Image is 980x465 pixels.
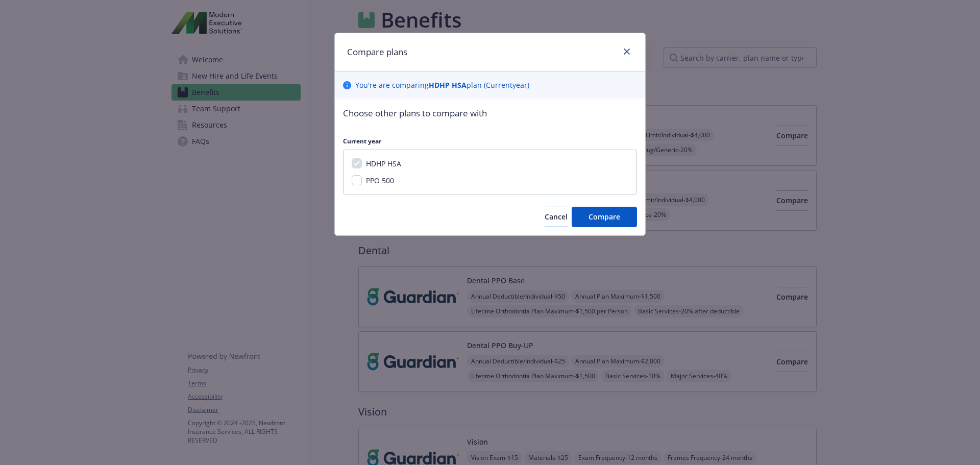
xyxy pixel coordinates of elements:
[621,45,633,58] a: close
[429,80,467,90] b: HDHP HSA
[545,212,568,222] span: Cancel
[343,107,637,120] p: Choose other plans to compare with
[366,176,394,185] span: PPO 500
[366,159,401,168] span: HDHP HSA
[589,212,620,222] span: Compare
[572,207,637,227] button: Compare
[347,45,407,59] h1: Compare plans
[343,137,637,145] p: Current year
[545,207,568,227] button: Cancel
[355,80,529,90] p: You ' re are comparing plan ( Current year)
